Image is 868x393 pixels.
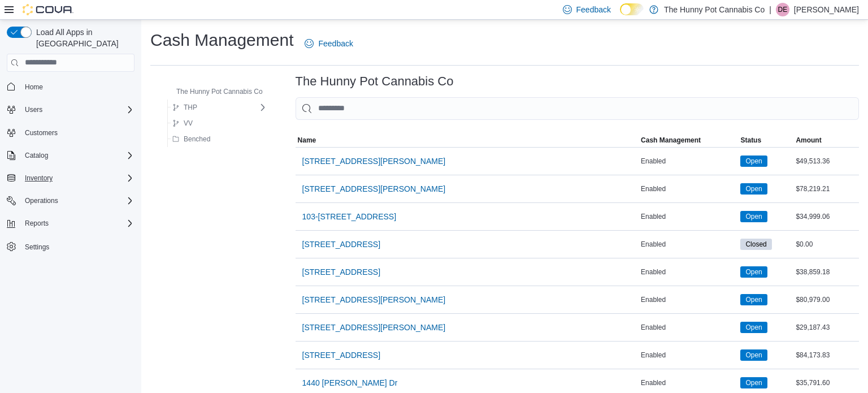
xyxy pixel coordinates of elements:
[793,133,859,147] button: Amount
[740,183,767,195] span: Open
[296,133,639,147] button: Name
[302,322,446,333] span: [STREET_ADDRESS][PERSON_NAME]
[639,376,738,390] div: Enabled
[576,4,611,15] span: Feedback
[740,349,767,361] span: Open
[793,182,859,196] div: $78,219.21
[639,154,738,168] div: Enabled
[639,133,738,147] button: Cash Management
[302,349,380,361] span: [STREET_ADDRESS]
[793,376,859,390] div: $35,791.60
[32,27,134,49] span: Load All Apps in [GEOGRAPHIC_DATA]
[20,240,54,254] a: Settings
[2,102,139,118] button: Users
[740,156,767,167] span: Open
[639,348,738,362] div: Enabled
[639,210,738,223] div: Enabled
[620,3,644,15] input: Dark Mode
[769,3,771,16] p: |
[20,103,134,116] span: Users
[300,32,357,55] a: Feedback
[20,103,47,116] button: Users
[639,237,738,251] div: Enabled
[740,322,767,333] span: Open
[160,85,267,98] button: The Hunny Pot Cannabis Co
[302,183,446,195] span: [STREET_ADDRESS][PERSON_NAME]
[184,103,197,112] span: THP
[740,377,767,388] span: Open
[25,219,49,228] span: Reports
[745,378,762,388] span: Open
[25,128,58,137] span: Customers
[298,288,450,311] button: [STREET_ADDRESS][PERSON_NAME]
[793,210,859,223] div: $34,999.06
[296,97,859,120] input: This is a search bar. As you type, the results lower in the page will automatically filter.
[20,239,134,253] span: Settings
[745,322,762,332] span: Open
[740,266,767,278] span: Open
[168,132,215,146] button: Benched
[793,348,859,362] div: $84,173.83
[2,124,139,141] button: Customers
[2,215,139,231] button: Reports
[745,239,766,249] span: Closed
[25,83,43,92] span: Home
[745,211,762,222] span: Open
[20,126,134,140] span: Customers
[2,238,139,254] button: Settings
[302,239,380,250] span: [STREET_ADDRESS]
[298,205,401,228] button: 103-[STREET_ADDRESS]
[778,3,788,16] span: DE
[620,15,620,16] span: Dark Mode
[2,79,139,95] button: Home
[740,294,767,305] span: Open
[793,321,859,334] div: $29,187.43
[639,321,738,334] div: Enabled
[738,133,793,147] button: Status
[302,211,397,222] span: 103-[STREET_ADDRESS]
[794,3,859,16] p: [PERSON_NAME]
[793,237,859,251] div: $0.00
[639,182,738,196] div: Enabled
[20,80,47,94] a: Home
[298,316,450,339] button: [STREET_ADDRESS][PERSON_NAME]
[20,217,134,230] span: Reports
[25,196,58,205] span: Operations
[296,75,454,88] h3: The Hunny Pot Cannabis Co
[745,184,762,194] span: Open
[2,170,139,186] button: Inventory
[25,174,53,183] span: Inventory
[298,136,316,145] span: Name
[745,350,762,360] span: Open
[641,136,701,145] span: Cash Management
[298,261,385,283] button: [STREET_ADDRESS]
[298,344,385,366] button: [STREET_ADDRESS]
[184,135,210,144] span: Benched
[150,29,293,51] h1: Cash Management
[639,265,738,279] div: Enabled
[776,3,789,16] div: Darrel Engleby
[25,105,42,114] span: Users
[796,136,821,145] span: Amount
[745,295,762,305] span: Open
[2,148,139,163] button: Catalog
[20,149,53,162] button: Catalog
[793,265,859,279] div: $38,859.18
[664,3,765,16] p: The Hunny Pot Cannabis Co
[740,136,761,145] span: Status
[302,377,398,388] span: 1440 [PERSON_NAME] Dr
[20,171,57,185] button: Inventory
[168,101,202,114] button: THP
[20,171,134,185] span: Inventory
[176,87,263,96] span: The Hunny Pot Cannabis Co
[639,293,738,306] div: Enabled
[168,116,197,130] button: VV
[793,154,859,168] div: $49,513.36
[745,267,762,277] span: Open
[25,151,48,160] span: Catalog
[23,4,73,15] img: Cova
[793,293,859,306] div: $80,979.00
[20,194,63,208] button: Operations
[20,80,134,94] span: Home
[740,211,767,222] span: Open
